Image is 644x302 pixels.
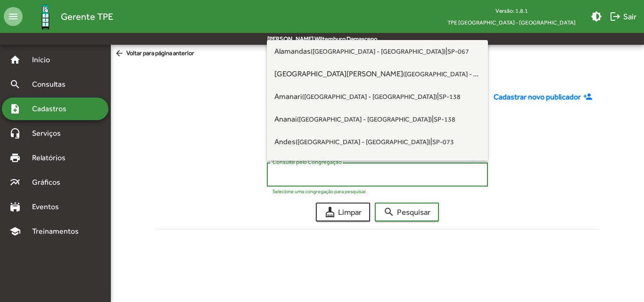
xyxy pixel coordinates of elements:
small: ([GEOGRAPHIC_DATA] - [GEOGRAPHIC_DATA]) [296,138,430,146]
div: Versão: 1.8.1 [440,5,583,16]
span: Ananai [274,114,432,123]
small: SP-073 [432,138,454,146]
mat-icon: school [9,226,21,237]
span: Treinamentos [26,226,90,237]
img: Logo [30,1,61,32]
mat-icon: note_add [9,103,21,114]
mat-icon: brightness_medium [591,11,602,22]
a: Gerente TPE [23,1,113,32]
span: Serviços [26,128,74,139]
span: Limpar [324,204,362,220]
span: Gráficos [26,177,73,188]
span: | [274,40,480,63]
mat-icon: search [383,206,395,218]
span: Andes [274,137,430,146]
mat-icon: arrow_back [115,49,126,59]
small: ([GEOGRAPHIC_DATA] - [GEOGRAPHIC_DATA]) [297,115,432,123]
span: Alamandas [274,47,446,56]
span: | [274,131,480,153]
mat-icon: person_add [583,92,595,102]
div: Cadastro de publicador [111,63,644,84]
span: Gerente TPE [61,9,113,24]
mat-icon: headset_mic [9,128,21,139]
span: Cadastros [26,103,79,114]
span: | [274,153,480,176]
mat-icon: print [9,152,21,163]
small: SP-138 [434,115,455,123]
mat-icon: search [9,79,21,90]
span: Cadastrar novo publicador [494,91,581,103]
span: | [274,108,480,131]
span: [GEOGRAPHIC_DATA][PERSON_NAME] [274,69,538,78]
small: SP-138 [439,93,461,100]
mat-icon: multiline_chart [9,177,21,188]
mat-icon: cleaning_services [324,206,336,218]
span: | [274,63,480,85]
mat-hint: Selecione uma congregação para pesquisar. [272,188,367,194]
small: ([GEOGRAPHIC_DATA] - [GEOGRAPHIC_DATA]) [311,48,446,55]
button: Limpar [316,203,370,221]
mat-icon: logout [610,11,621,22]
span: TPE [GEOGRAPHIC_DATA] - [GEOGRAPHIC_DATA] [440,16,583,28]
span: Amanari [274,92,437,101]
mat-icon: stadium [9,201,21,212]
span: | [274,85,480,108]
span: Consultas [26,79,78,90]
button: Pesquisar [375,203,439,221]
mat-icon: home [9,54,21,65]
button: Sair [606,8,640,25]
mat-icon: menu [4,7,23,26]
span: Sair [610,8,636,25]
span: Voltar para página anterior [115,49,194,59]
span: Início [26,54,64,65]
small: SP-067 [447,48,469,55]
small: ([GEOGRAPHIC_DATA] - [GEOGRAPHIC_DATA]) [403,69,538,78]
h5: Pesquisar por: [164,110,591,122]
small: ([GEOGRAPHIC_DATA] - [GEOGRAPHIC_DATA]) [302,93,437,100]
span: Eventos [26,201,72,212]
span: Relatórios [26,152,78,163]
span: Andorinha da Mata [274,160,471,169]
span: Pesquisar [383,204,430,220]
